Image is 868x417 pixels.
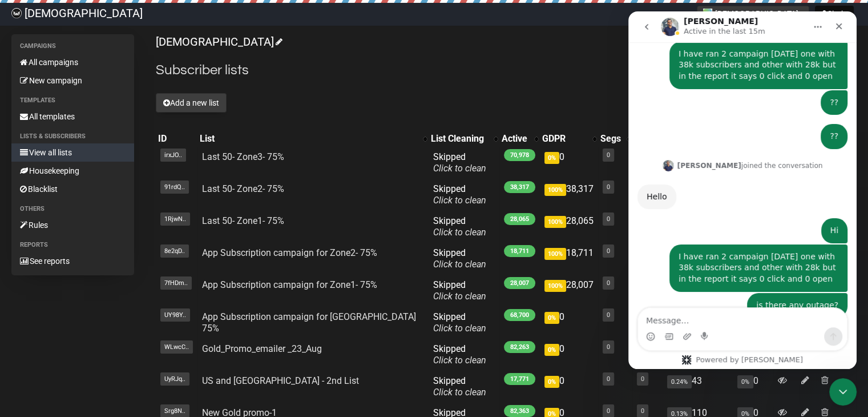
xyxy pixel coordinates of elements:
[197,131,429,147] th: List: No sort applied, activate to apply an ascending sort
[607,215,610,223] a: 0
[502,133,528,145] div: Active
[433,195,486,206] a: Click to clean
[499,131,540,147] th: Active: No sort applied, activate to apply an ascending sort
[600,133,621,145] div: Segs
[433,311,486,334] span: Skipped
[202,215,284,226] a: Last 50- Zone1- 75%
[433,227,486,238] a: Click to clean
[202,375,359,386] a: US and [GEOGRAPHIC_DATA] - 2nd List
[540,307,598,339] td: 0
[540,211,598,243] td: 28,065
[160,181,189,194] span: 91rdQ..
[11,53,134,71] a: All campaigns
[156,35,281,49] a: [DEMOGRAPHIC_DATA]
[202,183,284,194] a: Last 50- Zone2- 75%
[433,247,486,270] span: Skipped
[540,131,598,147] th: GDPR: No sort applied, activate to apply an ascending sort
[544,344,559,356] span: 0%
[158,133,195,145] div: ID
[598,131,632,147] th: Segs: No sort applied, activate to apply an ascending sort
[504,181,535,193] span: 38,317
[544,312,559,324] span: 0%
[156,60,857,81] h2: Subscriber lists
[544,376,559,388] span: 0%
[504,149,535,161] span: 70,978
[641,407,644,415] a: 0
[433,163,486,174] a: Click to clean
[11,8,22,18] img: 61ace9317f7fa0068652623cbdd82cc4
[433,291,486,302] a: Click to clean
[431,133,488,145] div: List Cleaning
[433,387,486,398] a: Click to clean
[433,323,486,334] a: Click to clean
[11,94,134,107] li: Templates
[540,339,598,371] td: 0
[11,71,134,90] a: New campaign
[628,11,857,369] iframe: Intercom live chat
[11,202,134,216] li: Others
[544,184,566,196] span: 100%
[11,130,134,143] li: Lists & subscribers
[540,371,598,403] td: 0
[11,39,134,53] li: Campaigns
[11,216,134,234] a: Rules
[11,143,134,162] a: View all lists
[433,183,486,206] span: Skipped
[160,212,190,226] span: 1RjwN..
[433,259,486,270] a: Click to clean
[607,279,610,287] a: 0
[703,9,712,18] img: 1.jpg
[663,371,733,403] td: 43
[202,279,377,290] a: App Subscription campaign for Zone1- 75%
[542,133,587,145] div: GDPR
[540,275,598,307] td: 28,007
[540,243,598,275] td: 18,711
[160,340,193,354] span: WLwcC..
[815,6,854,22] button: Siraj
[544,280,566,292] span: 100%
[504,213,535,225] span: 28,065
[433,279,486,302] span: Skipped
[433,151,486,174] span: Skipped
[202,343,322,354] a: Gold_Promo_emailer _23_Aug
[544,216,566,228] span: 100%
[544,248,566,260] span: 100%
[433,215,486,238] span: Skipped
[540,147,598,179] td: 0
[504,277,535,289] span: 28,007
[540,179,598,211] td: 38,317
[829,378,857,406] iframe: Intercom live chat
[160,372,189,386] span: UyRJq..
[504,245,535,257] span: 18,711
[504,405,535,417] span: 82,363
[607,375,610,383] a: 0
